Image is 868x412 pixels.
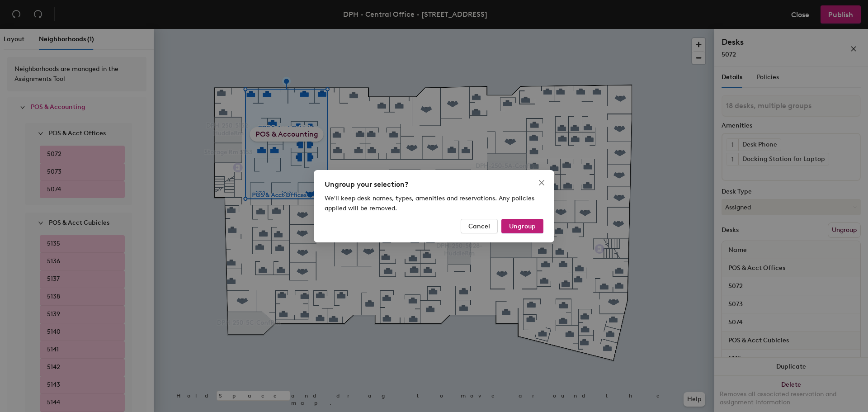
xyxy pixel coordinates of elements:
[538,179,545,186] span: close
[325,179,543,190] div: Ungroup your selection?
[534,179,549,186] span: Close
[468,222,490,230] span: Cancel
[534,175,549,190] button: Close
[461,219,498,233] button: Cancel
[325,194,534,212] span: We'll keep desk names, types, amenities and reservations. Any policies applied will be removed.
[501,219,543,233] button: Ungroup
[509,222,536,230] span: Ungroup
